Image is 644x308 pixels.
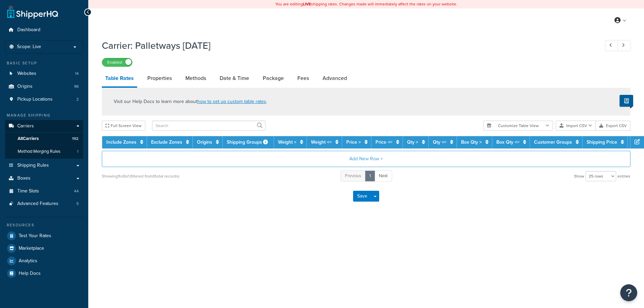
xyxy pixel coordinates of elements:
a: Date & Time [216,70,253,86]
li: Carriers [5,120,83,159]
span: Shipping Rules [17,163,49,168]
a: Help Docs [5,267,83,280]
div: Showing 1 to 0 of (filtered from 0 total records) [102,171,179,181]
a: Next [374,170,392,182]
a: Box Qty <= [496,139,519,146]
span: entries [618,171,630,181]
a: Analytics [5,255,83,267]
span: 14 [75,71,79,77]
p: Visit our Help Docs to learn more about . [114,98,267,105]
a: how to set up custom table rates [197,98,266,105]
th: Shipping Groups [223,136,274,148]
a: Carriers [5,120,83,132]
li: Time Slots [5,185,83,198]
a: Weight <= [311,139,332,146]
button: Show Help Docs [620,95,633,107]
a: Shipping Price [587,139,617,146]
span: Advanced Features [17,201,58,207]
span: Scope: Live [17,44,41,50]
a: Include Zones [106,139,136,146]
a: Method Merging Rules1 [5,145,83,158]
span: Marketplace [19,246,44,251]
span: 192 [72,136,78,142]
button: Import CSV [556,121,596,131]
li: Advanced Features [5,198,83,210]
span: Boxes [17,176,31,181]
span: Pickup Locations [17,97,53,102]
a: Customer Groups [534,139,572,146]
a: Boxes [5,172,83,185]
a: Advanced [319,70,350,86]
a: Price > [346,139,361,146]
a: Advanced Features5 [5,198,83,210]
a: Previous Record [605,40,618,51]
a: Fees [294,70,312,86]
span: 44 [74,188,79,194]
input: Search [152,121,265,131]
span: Time Slots [17,188,39,194]
span: Dashboard [17,27,40,33]
a: AllCarriers192 [5,132,83,145]
div: Resources [5,222,83,228]
span: 96 [74,84,79,89]
span: Method Merging Rules [18,149,60,155]
span: Show [574,171,584,181]
a: 1 [365,170,375,182]
button: Full Screen View [102,121,145,131]
a: Test Your Rates [5,230,83,242]
button: Open Resource Center [620,284,637,301]
a: Next Record [618,40,631,51]
a: Properties [144,70,175,86]
button: Add New Row + [102,151,630,167]
span: Websites [17,71,36,77]
span: Previous [345,172,361,179]
li: Method Merging Rules [5,145,83,158]
span: Next [379,172,388,179]
a: Qty <= [433,139,446,146]
div: Manage Shipping [5,112,83,118]
label: Enabled [102,58,132,66]
b: LIVE [303,1,311,7]
a: Origins [197,139,212,146]
a: Weight > [278,139,296,146]
button: Export CSV [596,121,630,131]
a: Methods [182,70,209,86]
a: Package [259,70,287,86]
a: Price <= [375,139,392,146]
li: Websites [5,67,83,80]
a: Qty > [407,139,418,146]
span: Analytics [19,258,37,264]
a: Pickup Locations2 [5,93,83,106]
button: Save [353,191,371,202]
a: Time Slots44 [5,185,83,198]
a: Origins96 [5,80,83,93]
a: Table Rates [102,70,137,88]
span: Test Your Rates [19,233,51,239]
span: 1 [77,149,78,155]
a: Dashboard [5,24,83,36]
a: Marketplace [5,242,83,254]
a: Shipping Rules [5,159,83,172]
a: Websites14 [5,67,83,80]
div: Basic Setup [5,60,83,66]
a: Box Qty > [461,139,482,146]
a: Previous [341,170,366,182]
span: 5 [76,201,79,207]
button: Customize Table View [483,121,553,131]
li: Origins [5,80,83,93]
span: Help Docs [19,271,41,276]
a: Exclude Zones [151,139,182,146]
span: 2 [76,97,79,102]
span: Carriers [17,123,34,129]
span: All Carriers [18,136,39,142]
li: Pickup Locations [5,93,83,106]
h1: Carrier: Palletways [DATE] [102,39,592,52]
span: Origins [17,84,33,89]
